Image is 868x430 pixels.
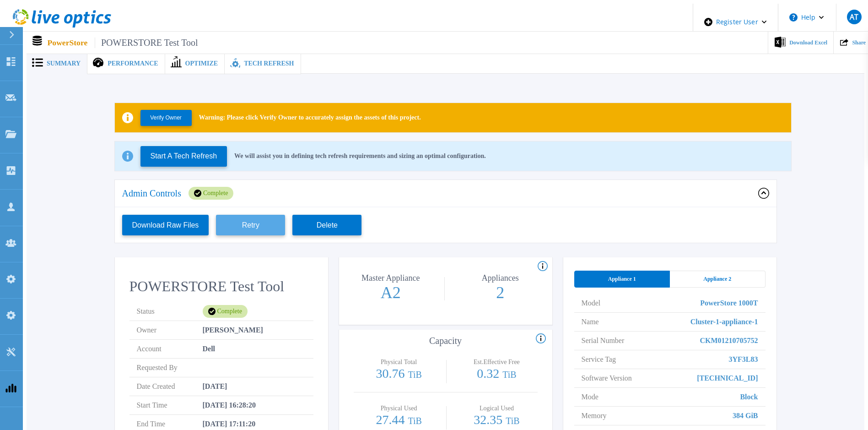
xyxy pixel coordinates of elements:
[137,377,203,396] span: Date Created
[4,4,864,407] div: ,
[137,302,203,321] span: Status
[340,284,442,301] p: A2
[408,370,421,380] span: TiB
[852,40,866,45] span: Share
[47,60,81,67] span: Summary
[140,146,227,167] button: Start A Tech Refresh
[582,313,599,331] span: Name
[700,332,758,350] span: CKM01210705752
[137,359,203,377] span: Requested By
[122,189,181,198] p: Admin Controls
[342,274,440,282] p: Master Appliance
[608,275,636,283] span: Appliance 1
[358,414,440,427] p: 27.44
[458,405,535,412] p: Logical Used
[360,405,437,412] p: Physical Used
[203,377,227,396] span: [DATE]
[140,110,192,126] button: Verify Owner
[697,369,758,387] span: [TECHNICAL_ID]
[729,350,758,369] span: 3YF3L83
[456,367,537,381] p: 0.32
[137,396,203,414] span: Start Time
[199,114,421,121] p: Warning: Please click Verify Owner to accurately assign the assets of this project.
[122,215,209,235] button: Download Raw Files
[502,370,516,380] span: TiB
[360,359,437,365] p: Physical Total
[137,321,203,339] span: Owner
[582,369,632,387] span: Software Version
[733,407,758,425] span: 384 GiB
[292,215,361,235] button: Delete
[189,187,233,200] div: Complete
[458,359,535,365] p: Est.Effective Free
[203,396,256,414] span: [DATE] 16:28:20
[456,414,537,427] p: 32.35
[129,278,313,295] h2: POWERSTORE Test Tool
[216,215,285,235] button: Retry
[449,284,552,301] p: 2
[408,416,421,426] span: TiB
[789,40,827,45] span: Download Excel
[582,388,598,406] span: Mode
[234,152,486,160] p: We will assist you in defining tech refresh requirements and sizing an optimal configuration.
[244,60,294,67] span: Tech Refresh
[582,407,607,425] span: Memory
[203,305,248,318] div: Complete
[700,294,758,312] span: PowerStore 1000T
[582,332,625,350] span: Serial Number
[778,4,836,31] button: Help
[203,321,263,339] span: [PERSON_NAME]
[203,340,216,358] span: Dell
[137,340,203,358] span: Account
[582,294,601,312] span: Model
[48,38,198,48] p: PowerStore
[506,416,519,426] span: TiB
[451,274,549,282] p: Appliances
[693,4,778,40] div: Register User
[185,60,218,67] span: Optimize
[95,38,198,48] span: POWERSTORE Test Tool
[108,60,158,67] span: Performance
[703,275,731,283] span: Appliance 2
[358,367,440,381] p: 30.76
[740,388,758,406] span: Block
[690,313,758,331] span: Cluster-1-appliance-1
[582,350,616,369] span: Service Tag
[850,13,858,21] span: AT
